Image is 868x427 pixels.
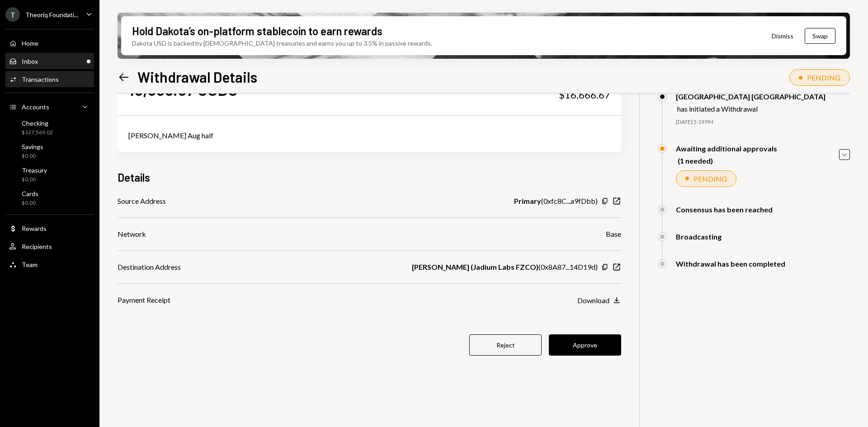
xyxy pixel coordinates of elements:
div: Savings [22,143,43,150]
button: Download [577,296,621,305]
button: Dismiss [760,25,805,47]
div: Home [22,39,38,47]
div: Transactions [22,75,59,83]
div: Broadcasting [676,232,722,241]
div: Withdrawal has been completed [676,259,785,268]
div: Destination Address [118,262,181,272]
button: Approve [549,334,621,356]
div: [GEOGRAPHIC_DATA] [GEOGRAPHIC_DATA] [676,92,826,101]
div: Team [22,261,38,268]
h1: Withdrawal Details [137,68,257,86]
a: Team [5,256,94,272]
div: Inbox [22,57,38,65]
a: Checking$127,569.02 [5,117,94,138]
b: [PERSON_NAME] (Jadium Labs FZCO) [412,262,538,272]
div: $0.00 [22,176,47,183]
div: (1 needed) [678,156,777,165]
a: Treasury$0.00 [5,164,94,185]
a: Transactions [5,71,94,87]
a: Accounts [5,99,94,115]
div: $127,569.02 [22,129,53,136]
div: Network [118,229,146,239]
div: $0.00 [22,152,43,160]
div: $0.00 [22,199,38,207]
div: has initiated a Withdrawal [677,104,826,113]
div: Download [577,296,609,305]
div: Theoriq Foundati... [25,11,78,19]
div: Recipients [22,243,52,250]
div: Cards [22,190,38,197]
div: $16,666.67 [559,89,610,101]
div: Consensus has been reached [676,205,773,214]
div: Dakota USD is backed by [DEMOGRAPHIC_DATA] treasuries and earns you up to 3.5% in passive rewards. [132,38,432,48]
div: Rewards [22,225,47,232]
a: Inbox [5,53,94,69]
button: Swap [805,28,835,44]
b: Primary [514,196,541,206]
div: Awaiting additional approvals [676,144,777,153]
div: Base [606,229,621,239]
div: ( 0xfc8C...a9fDbb ) [514,196,598,206]
div: ( 0x8A87...14D19d ) [412,262,598,272]
div: [PERSON_NAME] Aug half [128,130,610,141]
a: Home [5,35,94,51]
a: Cards$0.00 [5,187,94,209]
div: Treasury [22,166,47,174]
div: Accounts [22,103,49,111]
div: [DATE] 5:19 PM [676,118,850,126]
div: Payment Receipt [118,295,170,305]
a: Rewards [5,220,94,236]
h3: Details [118,170,150,185]
a: Recipients [5,238,94,254]
button: Reject [469,334,542,356]
div: Hold Dakota’s on-platform stablecoin to earn rewards [132,23,382,38]
a: Savings$0.00 [5,140,94,162]
div: T [5,7,20,22]
div: Source Address [118,196,166,206]
div: Checking [22,119,53,127]
div: PENDING [807,73,840,82]
div: PENDING [693,174,727,183]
